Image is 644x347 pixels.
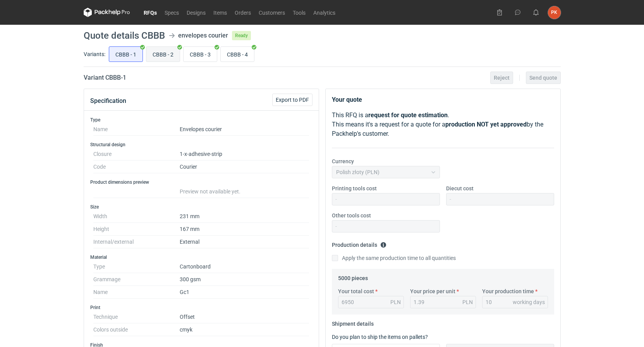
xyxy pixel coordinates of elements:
[462,298,473,306] div: PLN
[140,8,161,17] a: RFQs
[494,75,510,80] span: Reject
[90,204,313,210] h3: Size
[180,286,309,299] dd: Gc1
[390,298,401,306] div: PLN
[183,46,217,62] label: CBBB - 3
[332,334,428,340] label: Do you plan to ship the items on pallets?
[548,6,561,19] button: PK
[482,287,534,295] label: Your production time
[93,210,180,223] dt: Width
[93,161,180,173] dt: Code
[220,46,254,62] label: CBBB - 4
[276,97,309,103] span: Export to PDF
[180,148,309,161] dd: 1-x-adhesive-strip
[338,287,374,295] label: Your total cost
[180,161,309,173] dd: Courier
[178,31,228,40] div: envelopes courier
[272,94,313,106] button: Export to PDF
[93,323,180,336] dt: Colors outside
[332,239,386,248] legend: Production details
[93,148,180,161] dt: Closure
[109,46,143,62] label: CBBB - 1
[180,188,240,195] span: Preview not available yet.
[93,311,180,323] dt: Technique
[289,8,309,17] a: Tools
[84,50,105,58] label: Variants:
[93,236,180,248] dt: Internal/external
[90,92,126,110] button: Specification
[180,273,309,286] dd: 300 gsm
[332,185,377,192] label: Printing tools cost
[513,298,545,306] div: working days
[180,210,309,223] dd: 231 mm
[445,121,527,128] strong: production NOT yet approved
[84,73,126,82] h2: Variant CBBB - 1
[180,260,309,273] dd: Cartonboard
[161,8,183,17] a: Specs
[332,111,554,138] p: This RFQ is a . This means it's a request for a quote for a by the Packhelp's customer.
[180,223,309,236] dd: 167 mm
[526,72,561,84] button: Send quote
[332,96,362,103] strong: Your quote
[90,117,313,123] h3: Type
[84,31,165,40] h1: Quote details CBBB
[180,236,309,248] dd: External
[90,179,313,185] h3: Product dimensions preview
[183,8,210,17] a: Designs
[309,8,339,17] a: Analytics
[210,8,231,17] a: Items
[338,272,368,281] legend: 5000 pieces
[90,142,313,148] h3: Structural design
[93,273,180,286] dt: Grammage
[93,223,180,236] dt: Height
[93,260,180,273] dt: Type
[548,6,561,19] div: Paulina Kempara
[180,311,309,323] dd: Offset
[232,31,251,40] span: Ready
[446,185,474,192] label: Diecut cost
[332,318,374,327] legend: Shipment details
[93,286,180,299] dt: Name
[410,287,455,295] label: Your price per unit
[90,304,313,311] h3: Print
[368,111,448,119] strong: request for quote estimation
[490,72,513,84] button: Reject
[231,8,255,17] a: Orders
[529,75,557,80] span: Send quote
[84,8,130,17] svg: Packhelp Pro
[146,46,180,62] label: CBBB - 2
[332,254,456,262] label: Apply the same production time to all quantities
[93,123,180,136] dt: Name
[180,323,309,336] dd: cmyk
[332,212,371,219] label: Other tools cost
[255,8,289,17] a: Customers
[180,123,309,136] dd: Envelopes courier
[90,254,313,260] h3: Material
[332,157,354,165] label: Currency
